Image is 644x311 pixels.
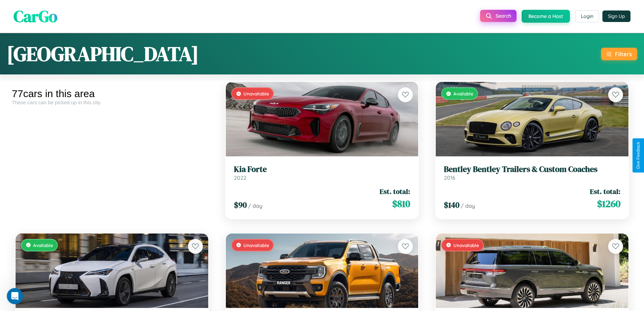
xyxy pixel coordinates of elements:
span: $ 90 [234,199,247,210]
span: Unavailable [453,242,479,248]
div: Filters [615,50,632,58]
button: Sign Up [602,10,630,22]
span: / day [461,202,475,209]
div: These cars can be picked up in this city. [12,99,212,105]
span: Search [496,13,511,19]
button: Filters [601,48,637,60]
button: Search [480,10,517,22]
span: / day [248,202,262,209]
div: 77 cars in this area [12,88,212,99]
div: Give Feedback [636,142,641,169]
span: $ 140 [444,199,459,210]
h3: Bentley Bentley Trailers & Custom Coaches [444,164,620,174]
span: $ 810 [392,197,410,210]
span: Unavailable [243,91,269,96]
span: Available [33,242,53,248]
iframe: Intercom live chat [7,288,23,304]
span: $ 1260 [597,197,620,210]
a: Kia Forte2022 [234,164,410,181]
button: Become a Host [522,10,570,23]
span: Unavailable [243,242,269,248]
span: Est. total: [590,186,620,196]
span: Est. total: [380,186,410,196]
span: 2016 [444,174,455,181]
h1: [GEOGRAPHIC_DATA] [7,40,199,68]
span: Available [453,91,473,96]
h3: Kia Forte [234,164,410,174]
span: CarGo [14,5,57,27]
span: 2022 [234,174,246,181]
a: Bentley Bentley Trailers & Custom Coaches2016 [444,164,620,181]
button: Login [575,10,599,22]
